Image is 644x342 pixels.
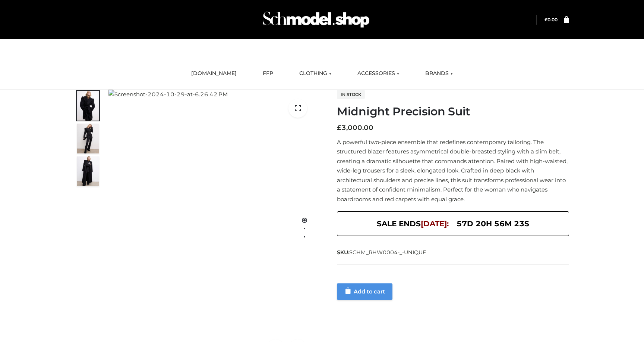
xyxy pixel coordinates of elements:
a: [DOMAIN_NAME] [186,65,242,82]
a: ACCESSORIES [352,65,405,82]
p: A powerful two-piece ensemble that redefines contemporary tailoring. The structured blazer featur... [337,137,569,204]
img: Screenshot-2024-10-29-at-6.26.36%E2%80%AFPM.jpg [77,156,99,186]
div: SALE ENDS [337,211,569,236]
span: SKU: [337,248,427,257]
a: £0.00 [544,17,558,22]
img: Schmodel Admin 964 [260,5,372,34]
h1: Midnight Precision Suit [337,105,569,118]
img: Screenshot-2024-10-29-at-6.26.30%E2%80%AFPM.jpg [77,124,99,153]
span: £ [337,124,341,132]
span: SCHM_RHW0004-_-UNIQUE [349,249,426,256]
bdi: 0.00 [544,17,558,22]
img: Screenshot-2024-10-29-at-6.26.42%E2%80%AFPM.jpg [77,91,99,121]
span: [DATE]: [421,219,449,228]
span: 57d 20h 56m 23s [457,217,529,230]
a: BRANDS [420,65,458,82]
span: £ [544,17,547,22]
bdi: 3,000.00 [337,124,373,132]
a: FFP [257,65,279,82]
a: CLOTHING [294,65,337,82]
span: In stock [337,90,365,99]
a: Add to cart [337,283,392,300]
img: Screenshot-2024-10-29-at-6.26.42 PM [108,90,228,99]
